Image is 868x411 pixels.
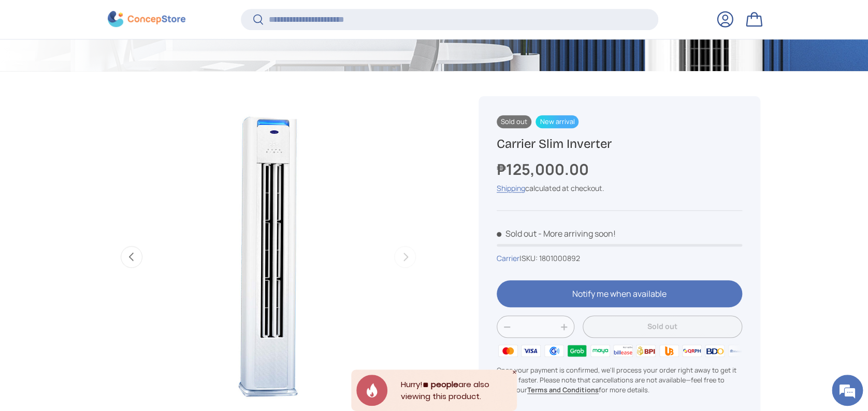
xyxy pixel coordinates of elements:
textarea: Type your message and hit 'Enter' [5,283,197,320]
img: bdo [703,343,726,359]
div: Close [512,369,517,375]
span: New arrival [536,115,578,128]
img: maya [588,343,611,359]
div: Chat with us now [54,58,174,72]
span: Sold out [497,115,531,128]
img: ConcepStore [108,11,185,28]
img: metrobank [727,343,749,359]
span: 1801000892 [539,253,580,263]
span: | [519,253,580,263]
img: qrph [681,343,703,359]
span: SKU: [522,253,538,263]
strong: ₱125,000.00 [497,159,591,180]
img: visa [519,343,542,359]
a: Carrier [497,253,519,263]
p: - More arriving soon! [538,228,616,239]
img: master [497,343,519,359]
span: Sold out [497,228,537,239]
img: gcash [543,343,566,359]
img: grabpay [566,343,588,359]
img: billease [612,343,634,359]
a: Shipping [497,183,525,193]
a: Terms and Conditions [527,385,599,394]
div: Minimize live chat window [170,5,195,30]
img: ubp [657,343,680,359]
h1: Carrier Slim Inverter [497,136,742,152]
button: Sold out [583,316,742,338]
div: calculated at checkout. [497,183,742,194]
img: bpi [634,343,657,359]
p: Once your payment is confirmed, we'll process your order right away to get it to you faster. Plea... [497,365,742,395]
span: We're online! [60,131,143,236]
